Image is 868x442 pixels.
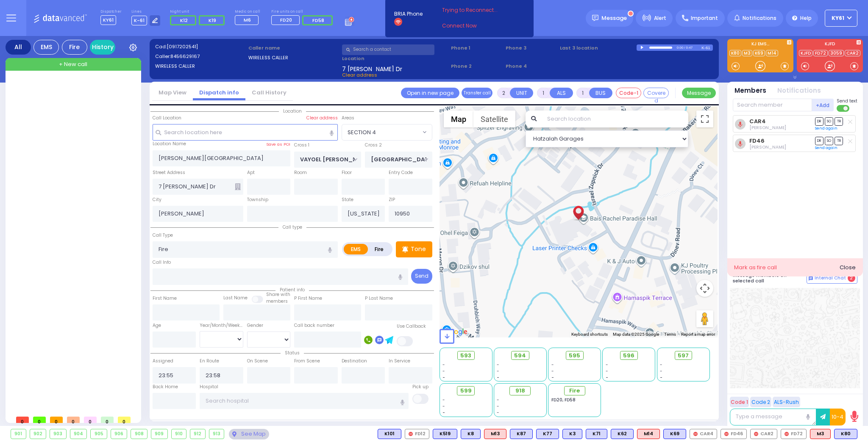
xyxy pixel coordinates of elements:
[551,362,554,368] span: -
[342,44,434,55] input: Search a contact
[830,409,846,425] button: 10-4
[247,358,268,365] label: On Scene
[637,429,660,439] div: M14
[810,429,831,439] div: M3
[33,13,90,23] img: Logo
[837,104,850,113] label: Turn off text
[235,9,262,14] label: Medic on call
[281,350,304,356] span: Status
[550,88,573,98] button: ALS
[155,63,246,70] label: WIRELESS CALLER
[676,43,684,52] div: 0:00
[279,108,306,114] span: Location
[484,429,506,439] div: M13
[33,417,46,423] span: 0
[551,374,554,381] span: -
[734,263,777,272] div: Mark as fire call
[209,429,224,439] div: 913
[660,368,662,374] span: -
[690,429,717,439] div: CAR4
[750,397,771,407] button: Code 2
[473,110,515,127] button: Show satellite imagery
[50,417,63,423] span: 0
[153,115,181,122] label: Call Location
[825,117,833,125] span: SO
[809,276,813,281] img: comment-alt.png
[442,326,470,337] img: Google
[200,393,409,409] input: Search hospital
[750,429,777,439] div: CAR2
[193,88,245,97] a: Dispatch info
[365,142,382,149] label: Cross 2
[506,63,557,70] span: Phone 4
[616,88,641,98] button: Code-1
[62,40,87,55] div: Fire
[686,43,693,52] div: 0:47
[155,53,246,60] label: Caller:
[367,244,391,254] label: Fire
[729,50,741,56] a: K80
[734,86,766,96] button: Members
[84,417,97,423] span: 0
[131,9,161,14] label: Lines
[840,263,856,272] div: Close
[70,429,87,439] div: 904
[151,429,167,439] div: 909
[807,273,857,284] button: Internal Chat 2
[100,15,116,25] span: KY61
[153,358,173,365] label: Assigned
[100,9,122,14] label: Dispatcher
[497,374,499,381] span: -
[497,368,499,374] span: -
[223,295,248,301] label: Last Name
[294,169,307,176] label: Room
[637,429,660,439] div: ALS
[701,44,713,51] div: K-61
[342,115,354,122] label: Areas
[586,429,607,439] div: K71
[170,53,200,60] span: 8456629167
[611,429,634,439] div: K62
[442,403,445,409] span: -
[848,274,855,282] span: 2
[91,429,107,439] div: 905
[753,50,765,56] a: K69
[306,115,338,122] label: Clear address
[131,429,147,439] div: 908
[799,50,812,56] a: KJFD
[167,43,198,50] span: [0917202541]
[832,14,844,22] span: KY61
[461,429,481,439] div: BLS
[678,351,689,360] span: 597
[111,429,127,439] div: 906
[797,42,863,48] label: KJFD
[271,9,336,14] label: Fire units on call
[781,429,807,439] div: FD72
[536,429,559,439] div: BLS
[200,358,219,365] label: En Route
[180,17,188,24] span: K12
[663,429,686,439] div: BLS
[754,432,758,436] img: red-radio-icon.svg
[693,432,698,436] img: red-radio-icon.svg
[433,429,457,439] div: BLS
[749,118,766,124] a: CAR4
[462,88,492,98] button: Transfer call
[442,22,509,30] a: Connect Now
[389,196,395,203] label: ZIP
[461,429,481,439] div: K8
[342,169,352,176] label: Floor
[601,14,627,22] span: Message
[67,417,80,423] span: 0
[696,280,713,297] button: Map camera controls
[190,429,205,439] div: 912
[245,88,293,97] a: Call History
[16,417,29,423] span: 0
[569,387,580,395] span: Fire
[654,14,666,22] span: Alert
[815,126,837,131] a: Send again
[536,429,559,439] div: K77
[835,137,843,145] span: TR
[623,351,634,360] span: 596
[153,384,178,390] label: Back Home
